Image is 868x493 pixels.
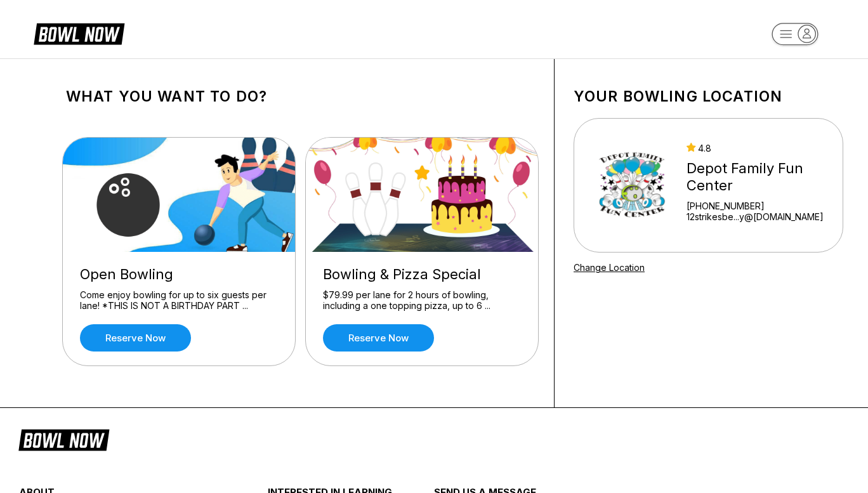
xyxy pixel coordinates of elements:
div: Open Bowling [80,266,278,283]
a: Change Location [574,262,645,273]
h1: Your bowling location [574,88,843,105]
div: 4.8 [687,143,834,154]
img: Depot Family Fun Center [591,138,675,233]
div: Depot Family Fun Center [687,160,834,194]
div: Come enjoy bowling for up to six guests per lane! *THIS IS NOT A BIRTHDAY PART ... [80,289,278,312]
img: Open Bowling [63,138,296,252]
div: $79.99 per lane for 2 hours of bowling, including a one topping pizza, up to 6 ... [323,289,521,312]
a: Reserve now [80,324,191,352]
a: Reserve now [323,324,434,352]
div: [PHONE_NUMBER] [687,200,834,211]
h1: What you want to do? [66,88,535,105]
img: Bowling & Pizza Special [306,138,539,252]
a: 12strikesbe...y@[DOMAIN_NAME] [687,211,834,222]
div: Bowling & Pizza Special [323,266,521,283]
